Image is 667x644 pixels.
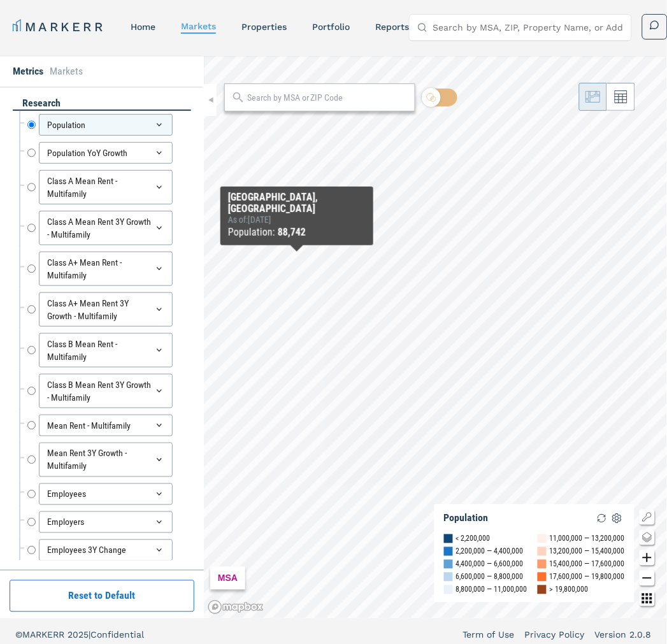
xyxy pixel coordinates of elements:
[228,215,366,225] div: As of : [DATE]
[550,558,625,571] div: 15,400,000 — 17,600,000
[39,512,173,533] div: Employers
[640,510,655,525] button: Show/Hide Legend Map Button
[39,374,173,408] div: Class B Mean Rent 3Y Growth - Multifamily
[550,571,625,583] div: 17,600,000 — 19,800,000
[312,22,350,32] a: Portfolio
[444,512,489,525] div: Population
[456,558,524,571] div: 4,400,000 — 6,600,000
[525,629,585,641] a: Privacy Policy
[90,630,144,640] span: Confidential
[456,571,524,583] div: 6,600,000 — 8,800,000
[131,22,155,32] a: home
[50,64,83,79] li: Markets
[456,533,491,545] div: < 2,200,000
[456,583,527,596] div: 8,800,000 — 11,000,000
[550,533,625,545] div: 11,000,000 — 13,200,000
[39,211,173,245] div: Class A Mean Rent 3Y Growth - Multifamily
[39,540,173,561] div: Employees 3Y Change
[22,630,68,640] span: MARKERR
[181,21,216,31] a: markets
[228,192,366,215] div: [GEOGRAPHIC_DATA], [GEOGRAPHIC_DATA]
[278,226,306,238] b: 88,742
[39,483,173,505] div: Employees
[463,629,515,641] a: Term of Use
[39,142,173,164] div: Population YoY Growth
[228,225,366,240] div: Population :
[375,22,409,32] a: reports
[208,600,264,615] a: Mapbox logo
[595,629,652,641] a: Version 2.0.8
[13,64,43,79] li: Metrics
[640,530,655,545] button: Change style map button
[550,545,625,558] div: 13,200,000 — 15,400,000
[39,114,173,136] div: Population
[610,511,625,526] img: Settings
[39,443,173,477] div: Mean Rent 3Y Growth - Multifamily
[241,22,287,32] a: properties
[640,550,655,566] button: Zoom in map button
[68,630,90,640] span: 2025 |
[39,415,173,436] div: Mean Rent - Multifamily
[39,252,173,286] div: Class A+ Mean Rent - Multifamily
[550,583,589,596] div: > 19,800,000
[39,333,173,368] div: Class B Mean Rent - Multifamily
[433,15,624,40] input: Search by MSA, ZIP, Property Name, or Address
[640,591,655,606] button: Other options map button
[456,545,524,558] div: 2,200,000 — 4,400,000
[13,96,191,111] div: research
[640,571,655,586] button: Zoom out map button
[247,91,408,104] input: Search by MSA or ZIP Code
[13,18,105,36] a: MARKERR
[228,192,366,240] div: Map Tooltip Content
[39,292,173,327] div: Class A+ Mean Rent 3Y Growth - Multifamily
[15,630,22,640] span: ©
[10,580,194,612] button: Reset to Default
[39,170,173,204] div: Class A Mean Rent - Multifamily
[594,511,610,526] img: Reload Legend
[210,567,245,590] div: MSA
